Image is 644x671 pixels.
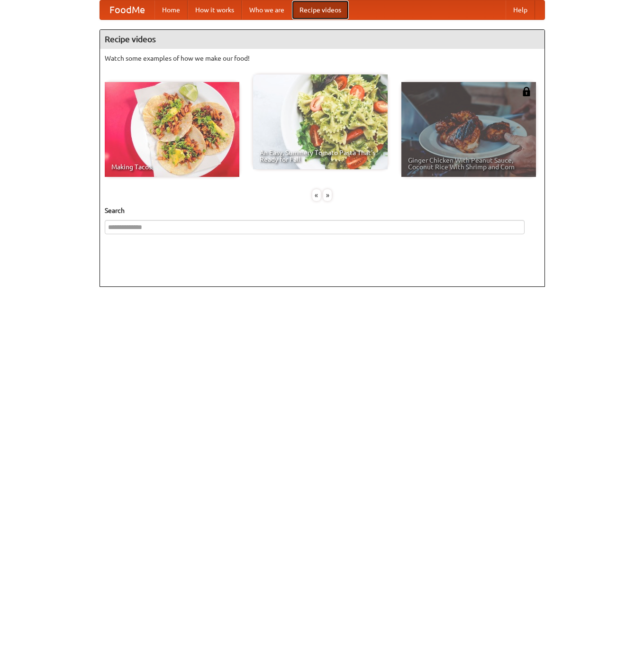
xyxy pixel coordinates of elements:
a: Recipe videos [292,0,349,19]
a: FoodMe [100,0,154,19]
span: An Easy, Summery Tomato Pasta That's Ready for Fall [260,149,381,163]
a: Who we are [242,0,292,19]
a: Home [154,0,188,19]
h5: Search [105,206,540,215]
div: « [312,189,321,201]
div: » [323,189,332,201]
p: Watch some examples of how we make our food! [105,54,540,63]
a: How it works [188,0,242,19]
span: Making Tacos [111,164,233,170]
img: 483408.png [522,87,531,96]
a: An Easy, Summery Tomato Pasta That's Ready for Fall [253,74,388,169]
h4: Recipe videos [100,30,544,49]
a: Making Tacos [105,82,239,177]
a: Help [506,0,535,19]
